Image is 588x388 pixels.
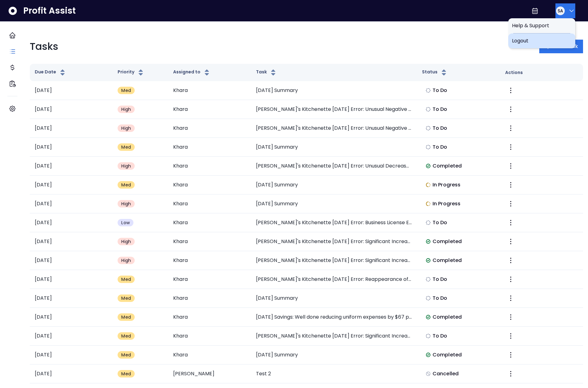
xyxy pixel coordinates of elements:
td: Khara [168,327,251,346]
td: [DATE] [30,364,113,383]
span: Completed [433,351,462,359]
td: [DATE] Summary [251,81,417,100]
td: [DATE] [30,157,113,176]
span: High [121,163,131,169]
button: Priority [118,69,145,76]
span: Completed [433,238,462,245]
button: Task [256,69,277,76]
span: Med [121,87,131,94]
span: To Do [433,143,447,151]
span: To Do [433,219,447,226]
span: In Progress [433,200,460,207]
img: Not yet Started [426,296,431,301]
td: [DATE] [30,194,113,213]
p: Tasks [30,39,58,54]
td: [DATE] Summary [251,289,417,308]
td: Test 2 [251,364,417,383]
img: Completed [426,258,431,263]
td: [DATE] [30,100,113,119]
button: More [505,293,516,304]
td: [DATE] Summary [251,346,417,364]
td: Khara [168,213,251,232]
button: More [505,142,516,153]
span: Completed [433,313,462,321]
img: Completed [426,163,431,168]
button: Assigned to [173,69,211,76]
td: [DATE] [30,308,113,327]
span: Med [121,276,131,282]
span: Med [121,182,131,188]
img: Not yet Started [426,107,431,112]
span: Logout [512,37,572,45]
td: Khara [168,289,251,308]
span: Med [121,371,131,377]
button: Status [422,69,448,76]
button: More [505,85,516,96]
td: Khara [168,308,251,327]
button: More [505,217,516,228]
img: Not yet Started [426,334,431,338]
span: Completed [433,257,462,264]
td: [DATE] [30,138,113,157]
td: [DATE] Savings: Well done reducing uniform expenses by $67 per month! [251,308,417,327]
img: Not yet Started [426,277,431,282]
span: To Do [433,87,447,94]
td: [DATE] [30,81,113,100]
img: Not yet Started [426,126,431,131]
td: [DATE] [30,119,113,138]
span: To Do [433,294,447,302]
span: Low [121,220,130,226]
img: Completed [426,352,431,357]
td: [PERSON_NAME]'s Kitchenette [DATE] Error: Reappearance of Uncategorized Expense [251,270,417,289]
button: More [505,123,516,134]
td: Khara [168,138,251,157]
td: [DATE] [30,213,113,232]
span: Cancelled [433,370,459,377]
span: Med [121,352,131,358]
td: [PERSON_NAME]'s Kitchenette [DATE] Error: Unusual Decrease in Payroll Processing Fee [251,157,417,176]
img: Not yet Started [426,220,431,225]
td: [DATE] [30,232,113,251]
img: Cancelled [426,371,431,376]
button: More [505,274,516,285]
span: Med [121,314,131,320]
td: [PERSON_NAME]'s Kitchenette [DATE] Error: Unusual Negative Uncategorized Expense [251,100,417,119]
span: To Do [433,332,447,340]
span: Help & Support [512,22,572,29]
td: Khara [168,157,251,176]
td: [DATE] Summary [251,138,417,157]
span: Med [121,295,131,301]
td: Khara [168,119,251,138]
td: [PERSON_NAME] [168,364,251,383]
img: Completed [426,239,431,244]
span: To Do [433,276,447,283]
span: In Progress [433,181,460,189]
button: More [505,198,516,209]
td: [PERSON_NAME]'s Kitchenette [DATE] Error: Significant Increase in Officers Salaries [251,251,417,270]
button: More [505,330,516,342]
td: Khara [168,194,251,213]
td: Khara [168,81,251,100]
button: More [505,349,516,360]
img: Not yet Started [426,88,431,93]
td: [DATE] Summary [251,176,417,194]
button: Due Date [35,69,66,76]
td: [PERSON_NAME]'s Kitchenette [DATE] Error: Unusual Negative Employee Benefits Entry [251,119,417,138]
button: More [505,236,516,247]
td: [DATE] [30,346,113,364]
span: To Do [433,124,447,132]
img: In Progress [426,201,431,206]
td: Khara [168,232,251,251]
button: More [505,368,516,379]
button: More [505,255,516,266]
td: [PERSON_NAME]'s Kitchenette [DATE] Error: Significant Increase in Staff Wages [251,232,417,251]
td: Khara [168,100,251,119]
td: [DATE] [30,176,113,194]
span: Med [121,333,131,339]
td: [DATE] [30,251,113,270]
span: High [121,201,131,207]
td: Khara [168,176,251,194]
td: Khara [168,251,251,270]
td: [DATE] [30,270,113,289]
button: More [505,179,516,190]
